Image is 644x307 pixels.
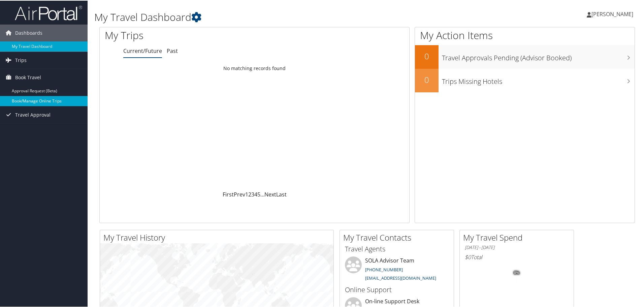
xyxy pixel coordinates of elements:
[94,9,458,24] h1: My Travel Dashboard
[254,190,257,197] a: 4
[514,270,519,274] tspan: 0%
[591,10,633,17] span: [PERSON_NAME]
[123,47,162,54] a: Current/Future
[15,106,51,123] span: Travel Approval
[15,24,42,41] span: Dashboards
[234,190,245,197] a: Prev
[365,266,403,272] a: [PHONE_NUMBER]
[465,253,569,260] h6: Total
[345,284,449,294] h3: Online Support
[463,231,574,243] h2: My Travel Spend
[442,73,635,86] h3: Trips Missing Hotels
[442,49,635,62] h3: Travel Approvals Pending (Advisor Booked)
[276,190,287,197] a: Last
[257,190,260,197] a: 5
[223,190,234,197] a: First
[343,231,454,243] h2: My Travel Contacts
[248,190,251,197] a: 2
[342,256,452,283] li: SOLA Advisor Team
[103,231,333,243] h2: My Travel History
[15,51,27,68] span: Trips
[105,28,275,42] h1: My Trips
[587,3,640,24] a: [PERSON_NAME]
[264,190,276,197] a: Next
[251,190,254,197] a: 3
[415,50,439,61] h2: 0
[365,274,436,280] a: [EMAIL_ADDRESS][DOMAIN_NAME]
[415,28,635,42] h1: My Action Items
[15,68,41,85] span: Book Travel
[345,244,449,253] h3: Travel Agents
[415,68,635,92] a: 0Trips Missing Hotels
[415,73,439,85] h2: 0
[260,190,264,197] span: …
[15,4,82,20] img: airportal-logo.png
[100,62,409,74] td: No matching records found
[415,44,635,68] a: 0Travel Approvals Pending (Advisor Booked)
[245,190,248,197] a: 1
[465,253,471,260] span: $0
[167,47,178,54] a: Past
[465,244,569,250] h6: [DATE] - [DATE]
